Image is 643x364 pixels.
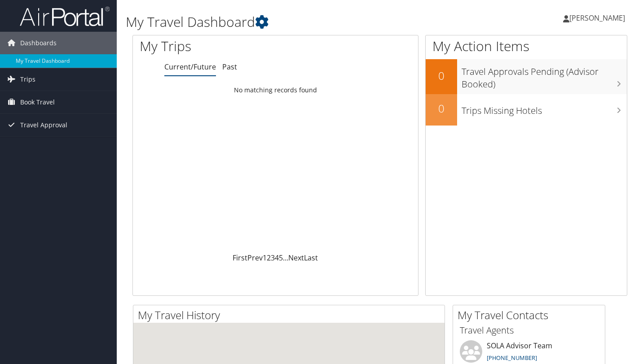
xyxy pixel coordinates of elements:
a: Prev [247,253,263,263]
h1: My Trips [140,37,292,56]
h2: My Travel History [138,308,445,323]
span: … [283,253,288,263]
h1: My Action Items [426,37,627,56]
a: 4 [275,253,279,263]
a: 2 [267,253,271,263]
span: Travel Approval [20,114,67,136]
span: Dashboards [20,32,57,54]
span: Book Travel [20,91,55,113]
a: Past [222,62,237,72]
a: [PERSON_NAME] [563,4,634,31]
a: Current/Future [164,62,216,72]
h3: Travel Approvals Pending (Advisor Booked) [462,61,627,91]
h3: Trips Missing Hotels [462,100,627,117]
a: Last [304,253,318,263]
a: First [233,253,247,263]
td: No matching records found [133,82,418,98]
a: Next [288,253,304,263]
a: 0Travel Approvals Pending (Advisor Booked) [426,59,627,94]
h3: Travel Agents [460,324,598,337]
img: airportal-logo.png [20,6,110,27]
h2: 0 [426,68,457,83]
span: [PERSON_NAME] [569,13,625,23]
span: Trips [20,68,35,91]
a: [PHONE_NUMBER] [487,354,537,362]
a: 5 [279,253,283,263]
a: 3 [271,253,275,263]
h2: My Travel Contacts [458,308,605,323]
h1: My Travel Dashboard [126,13,465,31]
a: 1 [263,253,267,263]
a: 0Trips Missing Hotels [426,94,627,126]
h2: 0 [426,101,457,116]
